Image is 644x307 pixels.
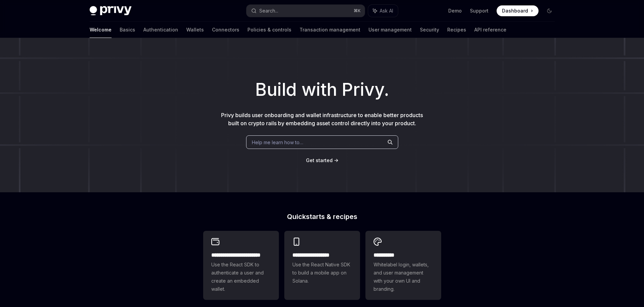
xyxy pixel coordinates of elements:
a: Dashboard [497,5,539,16]
button: Toggle dark mode [544,5,555,16]
a: Wallets [186,22,204,38]
a: Security [420,22,439,38]
span: Use the React SDK to authenticate a user and create an embedded wallet. [211,261,271,293]
a: Authentication [143,22,178,38]
a: Demo [448,7,462,14]
button: Ask AI [368,5,398,17]
span: Ask AI [380,7,393,14]
span: Privy builds user onboarding and wallet infrastructure to enable better products built on crypto ... [221,112,423,127]
a: Basics [120,22,135,38]
a: API reference [474,22,506,38]
a: **** *****Whitelabel login, wallets, and user management with your own UI and branding. [365,231,441,300]
a: Recipes [447,22,466,38]
a: **** **** **** ***Use the React Native SDK to build a mobile app on Solana. [284,231,360,300]
div: Search... [259,7,278,15]
a: Policies & controls [247,22,291,38]
a: Get started [306,157,333,164]
span: Use the React Native SDK to build a mobile app on Solana. [292,261,352,285]
a: Welcome [90,22,112,38]
a: Support [470,7,488,14]
span: Dashboard [502,7,528,14]
button: Search...⌘K [246,5,365,17]
h1: Build with Privy. [11,76,633,103]
span: Whitelabel login, wallets, and user management with your own UI and branding. [374,261,433,293]
a: Connectors [212,22,239,38]
a: Transaction management [300,22,360,38]
a: User management [368,22,412,38]
h2: Quickstarts & recipes [203,213,441,220]
span: ⌘ K [354,8,361,14]
span: Get started [306,157,333,163]
span: Help me learn how to… [252,139,303,146]
img: dark logo [90,6,132,16]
